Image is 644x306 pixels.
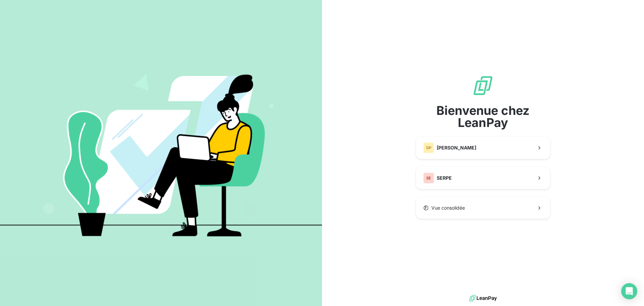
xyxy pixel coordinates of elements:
button: Vue consolidée [416,197,550,219]
div: Open Intercom Messenger [621,283,637,299]
button: SESERPE [416,167,550,189]
span: [PERSON_NAME] [437,144,476,151]
div: DP [423,142,434,153]
span: Bienvenue chez LeanPay [416,104,550,129]
button: DP[PERSON_NAME] [416,137,550,159]
div: SE [423,173,434,183]
img: logo [469,293,497,303]
span: Vue consolidée [431,205,465,211]
img: logo sigle [472,75,494,96]
span: SERPE [437,175,452,181]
